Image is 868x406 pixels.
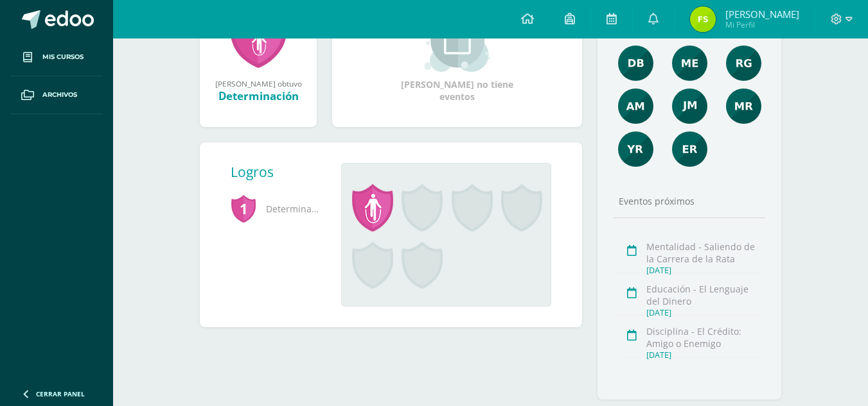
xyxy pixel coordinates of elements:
span: Determinación [231,191,321,226]
img: eef8e79c52cc7be18704894bf856b7fa.png [690,6,716,32]
a: Mis cursos [10,38,103,76]
span: Cerrar panel [36,389,85,398]
img: event_small.png [422,8,492,72]
div: Mentalidad - Saliendo de la Carrera de la Rata [646,241,761,265]
div: [PERSON_NAME] no tiene eventos [393,8,522,103]
span: [PERSON_NAME] [725,8,799,21]
img: c8ce501b50aba4663d5e9c1ec6345694.png [726,46,761,81]
span: 1 [231,194,256,223]
span: Mis cursos [42,52,84,62]
div: Disciplina - El Crédito: Amigo o Enemigo [646,325,761,350]
img: a8d6c63c82814f34eb5d371db32433ce.png [618,131,653,167]
span: Archivos [42,90,77,100]
img: 92e8b7530cfa383477e969a429d96048.png [618,46,653,81]
img: 6ee8f939e44d4507d8a11da0a8fde545.png [672,131,707,167]
img: d63573055912b670afbd603c8ed2a4ef.png [672,89,707,124]
div: [DATE] [646,265,761,276]
div: [PERSON_NAME] obtuvo [213,78,304,89]
img: b7c5ef9c2366ee6e8e33a2b1ce8f818e.png [618,89,653,124]
div: Educación - El Lenguaje del Dinero [646,283,761,307]
div: Eventos próximos [614,195,765,207]
div: [DATE] [646,307,761,318]
img: 65453557fab290cae8854fbf14c7a1d7.png [672,46,707,81]
div: Determinación [213,89,304,103]
div: Logros [231,163,331,181]
img: de7dd2f323d4d3ceecd6bfa9930379e0.png [726,89,761,124]
a: Archivos [10,76,103,114]
div: [DATE] [646,350,761,360]
span: Mi Perfil [725,19,799,30]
